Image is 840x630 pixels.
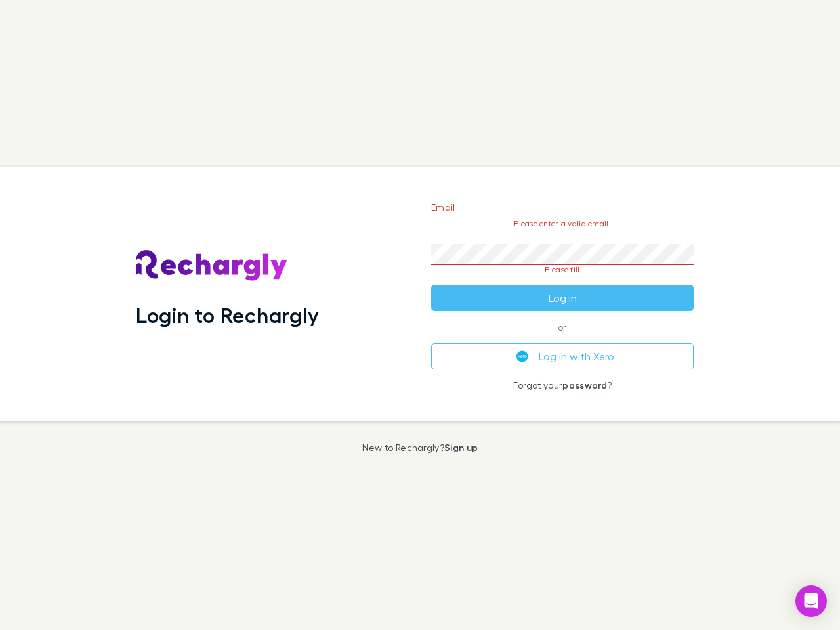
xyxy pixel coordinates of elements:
p: Please enter a valid email. [431,219,694,228]
span: or [431,327,694,327]
h1: Login to Rechargly [136,303,319,327]
a: Sign up [444,442,478,453]
button: Log in [431,285,694,311]
a: password [562,379,607,390]
img: Rechargly's Logo [136,250,288,282]
div: Open Intercom Messenger [795,585,827,617]
img: Xero's logo [516,350,528,362]
p: New to Rechargly? [362,442,478,453]
p: Please fill [431,265,694,274]
button: Log in with Xero [431,343,694,369]
p: Forgot your ? [431,380,694,390]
